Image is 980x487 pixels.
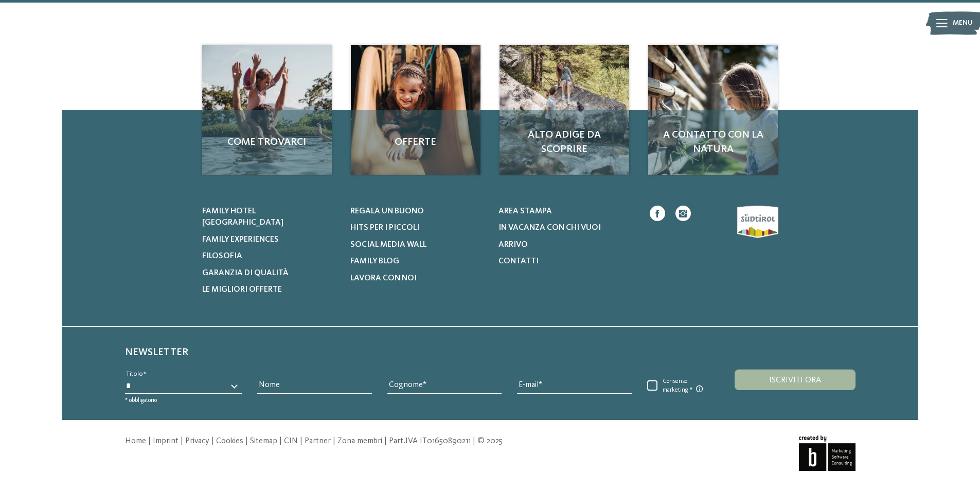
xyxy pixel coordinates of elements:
a: Sitemap [250,437,277,445]
span: | [181,437,183,445]
span: | [473,437,475,445]
span: Hits per i piccoli [350,224,419,232]
span: Offerte [361,135,470,149]
span: Newsletter [125,347,188,358]
a: Partner [305,437,331,445]
span: Family Blog [350,257,399,265]
span: Lavora con noi [350,274,417,282]
img: Brandnamic GmbH | Leading Hospitality Solutions [799,435,856,471]
a: Family experiences [202,234,337,245]
span: | [211,437,214,445]
a: Cercate un hotel per famiglie? Qui troverete solo i migliori! Alto Adige da scoprire [500,45,629,175]
span: Come trovarci [212,135,322,149]
span: © 2025 [477,437,503,445]
a: Cercate un hotel per famiglie? Qui troverete solo i migliori! Come trovarci [202,45,332,175]
img: Cercate un hotel per famiglie? Qui troverete solo i migliori! [648,45,778,175]
a: Area stampa [498,206,634,217]
span: | [300,437,302,445]
a: Filosofia [202,250,337,262]
span: | [245,437,248,445]
span: Social Media Wall [350,241,426,249]
a: Hits per i piccoli [350,222,486,233]
span: A contatto con la natura [658,128,768,157]
a: Privacy [185,437,209,445]
span: Contatti [498,257,539,265]
span: | [279,437,282,445]
a: Regala un buono [350,206,486,217]
span: Regala un buono [350,207,424,215]
span: Area stampa [498,207,552,215]
button: Iscriviti ora [735,370,855,390]
span: Family experiences [202,236,279,244]
a: Cercate un hotel per famiglie? Qui troverete solo i migliori! A contatto con la natura [648,45,778,175]
img: Cercate un hotel per famiglie? Qui troverete solo i migliori! [351,45,480,175]
a: Imprint [153,437,179,445]
span: Iscriviti ora [769,376,821,384]
a: Family hotel [GEOGRAPHIC_DATA] [202,206,337,229]
img: Cercate un hotel per famiglie? Qui troverete solo i migliori! [202,45,332,175]
a: Cookies [216,437,243,445]
span: Arrivo [498,241,528,249]
span: Garanzia di qualità [202,269,289,277]
span: Family hotel [GEOGRAPHIC_DATA] [202,207,283,227]
a: Home [125,437,146,445]
span: | [148,437,151,445]
span: Part.IVA IT01650890211 [389,437,471,445]
a: CIN [284,437,298,445]
a: Garanzia di qualità [202,267,337,279]
a: Family Blog [350,256,486,267]
a: In vacanza con chi vuoi [498,222,634,233]
img: Cercate un hotel per famiglie? Qui troverete solo i migliori! [500,45,629,175]
a: Le migliori offerte [202,284,337,295]
span: | [384,437,387,445]
span: * obbligatorio [125,397,157,404]
span: Le migliori offerte [202,286,282,294]
a: Zona membri [337,437,382,445]
span: In vacanza con chi vuoi [498,224,601,232]
span: Filosofia [202,252,242,260]
a: Lavora con noi [350,273,486,284]
a: Contatti [498,256,634,267]
span: | [333,437,335,445]
span: Consenso marketing [657,378,711,394]
a: Cercate un hotel per famiglie? Qui troverete solo i migliori! Offerte [351,45,480,175]
span: Alto Adige da scoprire [510,128,619,157]
a: Arrivo [498,239,634,250]
a: Social Media Wall [350,239,486,250]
